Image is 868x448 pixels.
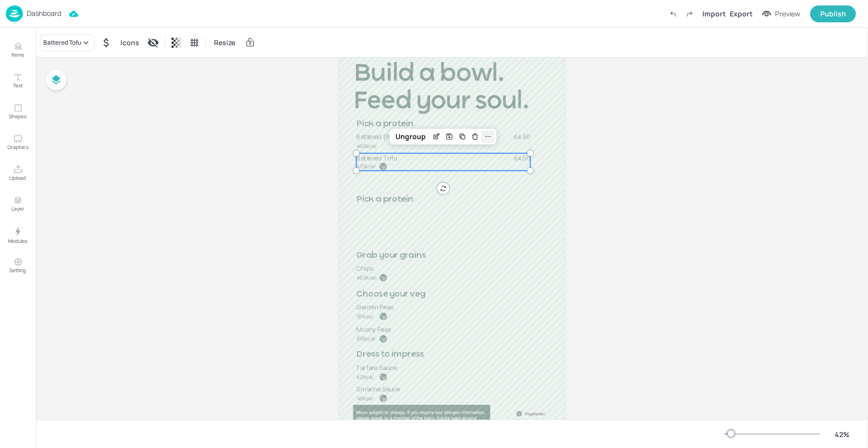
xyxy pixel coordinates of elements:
[730,8,753,19] div: Export
[356,143,376,149] span: 465kcal
[356,133,437,141] span: Battered [PERSON_NAME]
[118,35,141,51] div: Icons
[356,274,376,281] span: 453kcal
[98,35,114,51] div: Hide symbol
[356,302,393,311] span: Garden Peas
[456,130,469,143] div: Duplicate
[356,264,374,273] span: Chips
[212,37,237,48] span: Resize
[810,5,856,22] button: Publish
[469,130,482,143] div: Delete
[356,290,425,299] span: Choose your veg
[356,350,424,359] span: Dress to impress
[830,429,854,440] div: 42 %
[356,313,373,320] span: 59kcal
[392,130,430,143] div: Ungroup
[820,8,846,19] div: Publish
[356,335,375,342] span: 108kcal
[27,10,61,17] p: Dashboard
[775,8,800,19] div: Preview
[356,163,376,170] span: 670kcal
[702,8,726,19] div: Import
[757,6,806,21] button: Preview
[6,5,23,22] img: logo-86c26b7e.jpg
[665,5,681,22] label: Undo (Ctrl + Z)
[43,38,81,47] div: Battered Tofu
[443,130,456,143] div: Save Layout
[514,154,530,162] span: £4.00
[356,154,397,162] span: Battered Tofu
[356,251,426,260] span: Grab your grains
[356,373,373,380] span: 63kcal
[681,5,698,22] label: Redo (Ctrl + Y)
[356,325,391,334] span: Mushy Peas
[356,120,413,128] span: Pick a protein
[356,195,413,204] span: Pick a protein
[514,133,530,141] span: £4.50
[356,384,400,393] span: Sriracha Sauce
[145,35,161,51] div: Display condition
[356,395,373,402] span: 46kcal
[430,130,443,143] div: Edit Item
